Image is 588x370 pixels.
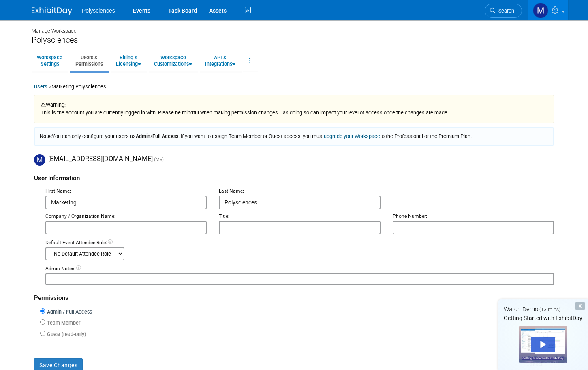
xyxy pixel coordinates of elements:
[485,4,522,18] a: Search
[45,308,92,316] label: Admin / Full Access
[32,20,556,35] div: Manage Workspace
[149,51,197,71] a: WorkspaceCustomizations
[82,7,115,14] span: Polysciences
[45,319,80,327] label: Team Member
[34,95,554,123] div: Warning: This is the account you are currently logged in with. Please be mindful when making perm...
[200,51,241,71] a: API &Integrations
[45,188,207,195] div: First Name:
[496,8,514,14] span: Search
[324,133,380,139] a: upgrade your Workspace
[32,51,68,71] a: WorkspaceSettings
[111,51,146,71] a: Billing &Licensing
[40,133,472,139] span: You can only configure your users as . If you want to assign Team Member or Guest access, you mus...
[70,51,108,71] a: Users &Permissions
[49,84,51,90] span: >
[34,154,45,166] img: Marketing Polysciences
[34,166,554,187] div: User Information
[498,314,588,322] div: Getting Started with ExhibitDay
[154,157,164,163] span: (Me)
[219,188,380,195] div: Last Name:
[45,331,86,338] label: Guest (read-only)
[531,337,555,352] div: Play
[393,213,554,220] div: Phone Number:
[219,213,380,220] div: Title:
[136,133,178,139] span: Admin/Full Access
[539,307,560,312] span: (13 mins)
[48,155,153,163] span: [EMAIL_ADDRESS][DOMAIN_NAME]
[45,213,207,220] div: Company / Organization Name:
[34,84,47,90] a: Users
[498,305,588,314] div: Watch Demo
[34,285,554,307] div: Permissions
[40,133,52,139] span: Note:
[45,265,554,273] div: Admin Notes:
[34,83,554,95] div: Marketing Polysciences
[32,35,556,45] div: Polysciences
[575,302,585,310] div: Dismiss
[45,239,554,247] div: Default Event Attendee Role:
[32,7,72,15] img: ExhibitDay
[533,3,548,18] img: Marketing Polysciences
